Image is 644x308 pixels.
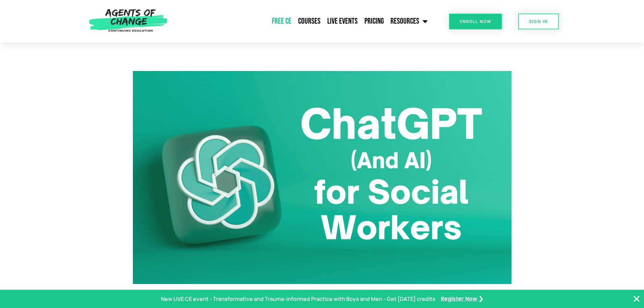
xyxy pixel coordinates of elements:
[295,13,324,30] a: Courses
[361,13,387,30] a: Pricing
[387,13,431,30] a: Resources
[529,19,548,24] span: SIGN IN
[633,295,641,303] button: Close Banner
[460,19,491,24] span: Enroll Now
[324,13,361,30] a: Live Events
[171,13,431,30] nav: Menu
[161,294,435,304] p: New LIVE CE event - Transformative and Trauma-informed Practice with Boys and Men - Get [DATE] cr...
[518,14,559,29] a: SIGN IN
[441,294,483,304] a: Register Now ❯
[449,14,502,29] a: Enroll Now
[268,13,295,30] a: Free CE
